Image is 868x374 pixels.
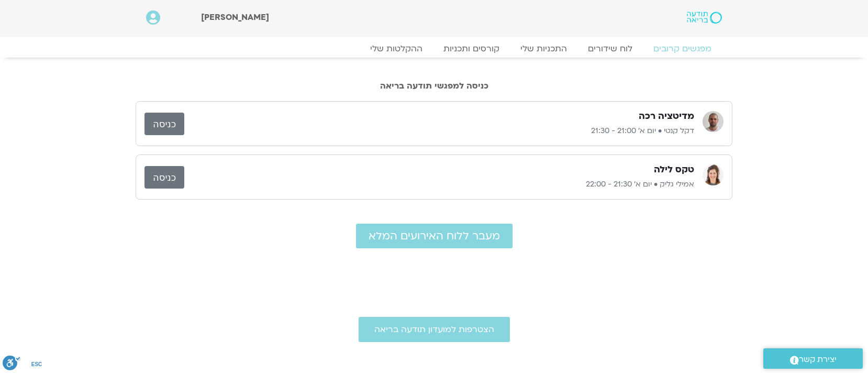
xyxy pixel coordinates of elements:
img: אמילי גליק [703,164,724,185]
h2: כניסה למפגשי תודעה בריאה [136,81,732,91]
a: מעבר ללוח האירועים המלא [356,224,513,248]
a: התכניות שלי [510,43,577,54]
a: קורסים ותכניות [433,43,510,54]
h3: מדיטציה רכה [639,110,694,123]
img: דקל קנטי [703,111,724,132]
a: מפגשים קרובים [643,43,722,54]
p: דקל קנטי • יום א׳ 21:00 - 21:30 [184,125,694,137]
span: [PERSON_NAME] [201,12,269,23]
h3: טקס לילה [654,163,694,176]
span: מעבר ללוח האירועים המלא [369,230,500,242]
a: יצירת קשר [763,348,863,369]
span: יצירת קשר [799,353,837,367]
p: אמילי גליק • יום א׳ 21:30 - 22:00 [184,178,694,191]
a: כניסה [144,113,184,135]
a: ההקלטות שלי [360,43,433,54]
a: לוח שידורים [577,43,643,54]
a: הצטרפות למועדון תודעה בריאה [359,317,510,342]
span: הצטרפות למועדון תודעה בריאה [374,325,494,334]
nav: Menu [146,43,722,54]
a: כניסה [144,166,184,189]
